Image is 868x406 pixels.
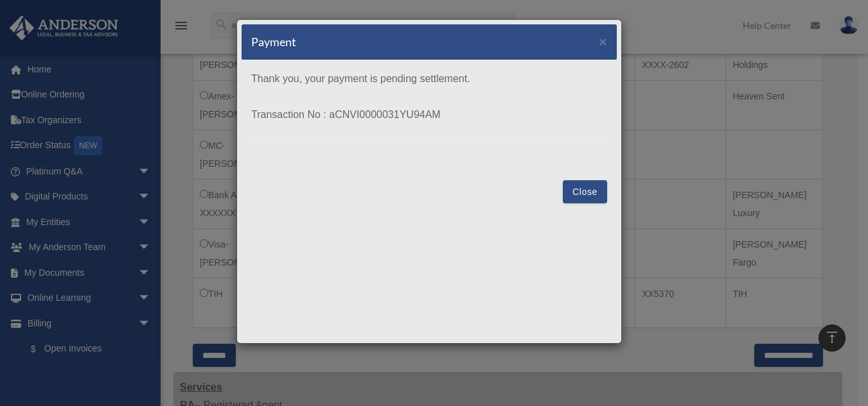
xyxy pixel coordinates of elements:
[563,180,607,203] button: Close
[599,34,607,49] span: ×
[251,106,607,124] p: Transaction No : aCNVI0000031YU94AM
[599,35,607,48] button: Close
[251,34,296,50] h5: Payment
[251,70,607,88] p: Thank you, your payment is pending settlement.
